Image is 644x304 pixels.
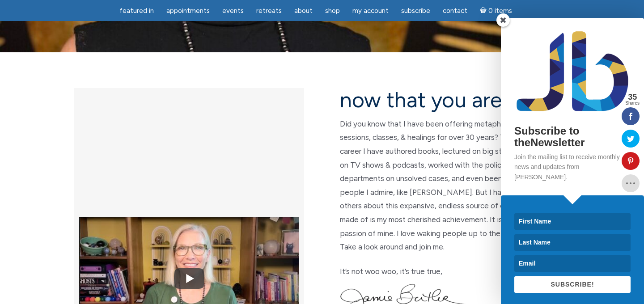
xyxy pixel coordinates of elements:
span: featured in [119,7,154,15]
span: Contact [443,7,467,15]
input: First Name [514,213,631,230]
h2: now that you are here… [340,88,570,112]
button: SUBSCRIBE! [514,276,631,293]
a: Subscribe [396,2,436,20]
span: Shop [325,7,340,15]
p: It’s not woo woo, it’s true true, [340,265,570,279]
a: Cart0 items [475,1,517,20]
span: Shares [625,101,640,106]
a: Appointments [161,2,215,20]
span: Events [222,7,244,15]
a: Shop [320,2,345,20]
a: Retreats [251,2,287,20]
p: Join the mailing list to receive monthly news and updates from [PERSON_NAME]. [514,152,631,182]
h2: Subscribe to theNewsletter [514,125,631,149]
a: Events [217,2,249,20]
span: SUBSCRIBE! [551,281,594,288]
span: 35 [625,93,640,101]
span: Subscribe [401,7,430,15]
a: My Account [347,2,394,20]
span: About [294,7,313,15]
span: 0 items [488,8,512,14]
a: Contact [437,2,473,20]
p: Did you know that I have been offering metaphysical & spiritual sessions, classes, & healings for... [340,117,570,254]
span: My Account [352,7,389,15]
input: Email [514,255,631,272]
a: About [289,2,318,20]
a: featured in [114,2,159,20]
span: Retreats [256,7,282,15]
i: Cart [480,7,488,15]
input: Last Name [514,234,631,251]
span: Appointments [166,7,210,15]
